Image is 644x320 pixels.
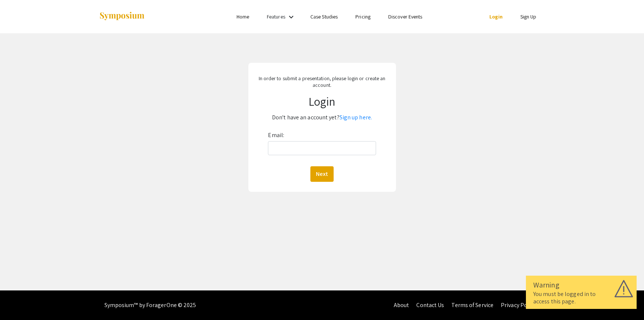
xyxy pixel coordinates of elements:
[501,301,536,309] a: Privacy Policy
[287,13,296,21] mat-icon: Expand Features list
[533,290,629,305] div: You must be logged in to access this page.
[267,13,285,20] a: Features
[310,166,334,182] button: Next
[355,13,371,20] a: Pricing
[310,13,338,20] a: Case Studies
[416,301,444,309] a: Contact Us
[533,279,629,290] div: Warning
[99,11,145,21] img: Symposium by ForagerOne
[104,290,196,320] div: Symposium™ by ForagerOne © 2025
[489,13,503,20] a: Login
[255,75,389,88] p: In order to submit a presentation, please login or create an account.
[268,129,284,141] label: Email:
[394,301,409,309] a: About
[451,301,493,309] a: Terms of Service
[520,13,537,20] a: Sign Up
[255,94,389,108] h1: Login
[340,113,372,121] a: Sign up here.
[237,13,249,20] a: Home
[255,112,389,123] p: Don't have an account yet?
[388,13,423,20] a: Discover Events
